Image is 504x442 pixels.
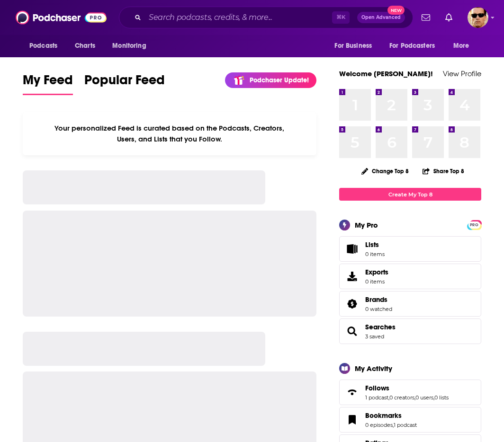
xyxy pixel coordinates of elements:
a: 0 watched [365,306,392,312]
a: Follows [342,386,361,399]
a: 0 episodes [365,422,393,428]
span: My Feed [23,72,73,94]
span: Bookmarks [339,407,481,433]
span: , [433,394,434,401]
span: Charts [75,39,95,53]
span: 0 items [365,251,385,257]
a: Create My Top 8 [339,188,481,201]
a: 0 users [415,394,433,401]
input: Search podcasts, credits, & more... [145,10,332,25]
span: Exports [365,268,388,276]
a: Bookmarks [342,413,361,426]
div: Your personalized Feed is curated based on the Podcasts, Creators, Users, and Lists that you Follow. [23,112,316,155]
span: , [393,422,394,428]
button: Share Top 8 [422,162,465,180]
a: My Feed [23,72,73,95]
a: Welcome [PERSON_NAME]! [339,69,433,78]
button: open menu [383,37,449,55]
span: For Podcasters [389,39,435,53]
span: Brands [365,295,387,304]
a: Show notifications dropdown [441,9,456,26]
span: Open Advanced [361,15,401,20]
div: My Activity [355,364,392,373]
a: Show notifications dropdown [418,9,434,26]
div: Search podcasts, credits, & more... [119,7,413,28]
span: Exports [342,270,361,283]
span: Lists [342,242,361,256]
a: Bookmarks [365,411,417,420]
a: Popular Feed [84,72,165,95]
span: , [388,394,389,401]
a: Charts [69,37,101,55]
div: My Pro [355,221,378,230]
a: Brands [365,295,392,304]
span: Searches [339,318,481,344]
button: Show profile menu [468,7,488,28]
a: 1 podcast [394,422,417,428]
button: open menu [447,37,481,55]
span: Bookmarks [365,411,402,420]
span: , [414,394,415,401]
button: open menu [328,37,384,55]
a: View Profile [443,69,481,78]
a: Brands [342,297,361,310]
span: 0 items [365,278,388,285]
button: Open AdvancedNew [357,12,405,23]
img: User Profile [468,7,488,28]
button: Change Top 8 [356,165,414,177]
button: open menu [23,37,70,55]
span: For Business [334,39,372,53]
button: open menu [106,37,158,55]
a: PRO [468,221,480,228]
span: ⌘ K [332,11,350,24]
span: Monitoring [112,39,146,53]
a: Follows [365,384,449,392]
a: Searches [365,323,396,331]
a: 0 lists [434,394,449,401]
a: 0 creators [389,394,414,401]
span: Brands [339,291,481,317]
span: Podcasts [29,39,57,53]
a: 3 saved [365,333,384,340]
span: Popular Feed [84,72,165,94]
p: Podchaser Update! [250,76,309,84]
span: Follows [339,380,481,405]
span: Logged in as karldevries [468,7,488,28]
span: More [453,39,469,53]
a: Searches [342,325,361,338]
a: 1 podcast [365,394,388,401]
img: Podchaser - Follow, Share and Rate Podcasts [16,9,107,27]
span: New [387,6,405,15]
a: Exports [339,264,481,289]
a: Lists [339,236,481,262]
span: Follows [365,384,389,392]
span: PRO [468,221,480,229]
span: Lists [365,240,385,249]
span: Lists [365,240,379,249]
